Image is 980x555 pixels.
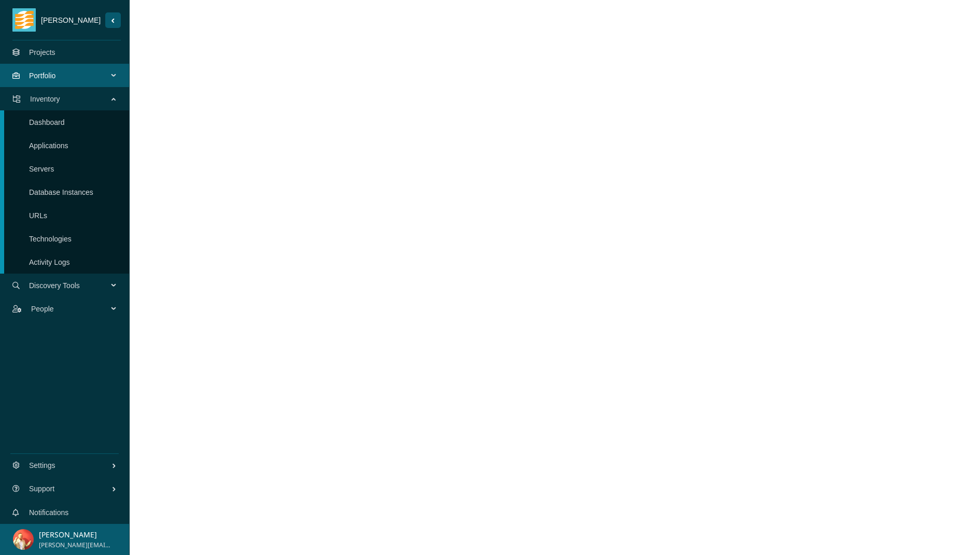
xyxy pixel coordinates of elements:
[29,450,111,481] span: Settings
[29,508,68,517] a: Notifications
[29,188,93,196] a: Database Instances
[29,48,55,56] a: Projects
[31,293,112,324] span: People
[29,270,112,301] span: Discovery Tools
[39,540,111,550] span: [PERSON_NAME][EMAIL_ADDRESS][DOMAIN_NAME]
[13,529,34,550] img: a6b5a314a0dd5097ef3448b4b2654462
[29,235,72,243] a: Technologies
[36,15,105,26] span: [PERSON_NAME]
[15,8,34,32] img: tidal_logo.png
[29,473,111,504] span: Support
[29,258,70,266] a: Activity Logs
[29,60,112,91] span: Portfolio
[39,529,111,540] p: [PERSON_NAME]
[29,118,65,126] a: Dashboard
[30,83,112,115] span: Inventory
[29,165,54,173] a: Servers
[29,211,47,220] a: URLs
[29,141,68,150] a: Applications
